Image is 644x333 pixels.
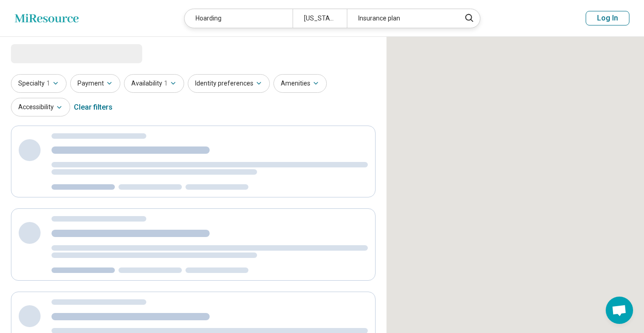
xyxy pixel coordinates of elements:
[11,98,70,116] button: Accessibility
[185,9,293,28] div: Hoarding
[606,297,633,324] div: Open chat
[293,9,347,28] div: [US_STATE]
[46,79,50,88] span: 1
[124,74,184,93] button: Availability1
[11,74,67,93] button: Specialty1
[74,96,113,118] div: Clear filters
[70,74,120,93] button: Payment
[347,9,455,28] div: Insurance plan
[188,74,270,93] button: Identity preferences
[586,11,629,25] button: Log In
[11,44,88,62] span: Loading...
[273,74,327,93] button: Amenities
[164,79,168,88] span: 1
